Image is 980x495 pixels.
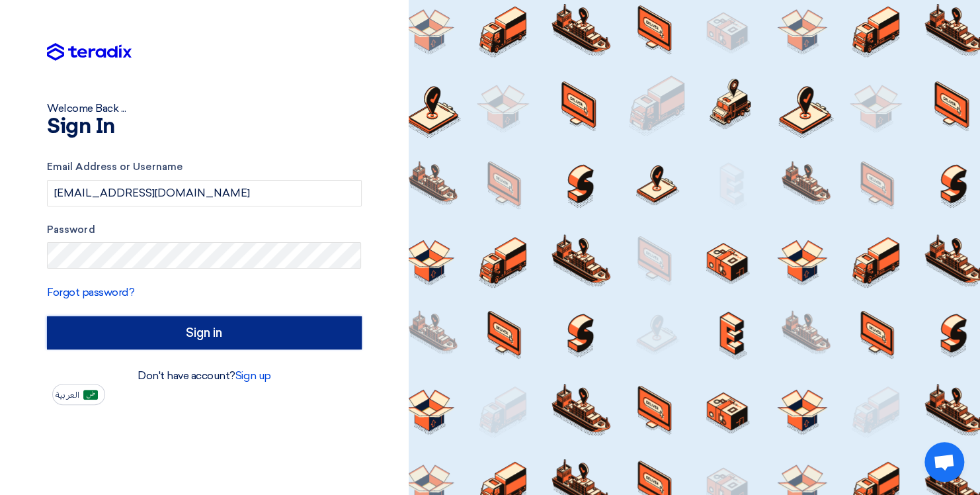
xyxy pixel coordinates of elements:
label: Password [47,222,362,238]
a: Sign up [235,369,271,382]
div: Open chat [924,442,964,482]
input: Enter your business email or username [47,180,362,206]
input: Sign in [47,316,362,349]
span: العربية [56,390,79,400]
h1: Sign In [47,116,362,138]
label: Email Address or Username [47,159,362,175]
div: Don't have account? [47,368,362,384]
img: Teradix logo [47,43,132,62]
button: العربية [52,384,105,405]
a: Forgot password? [47,286,134,298]
img: ar-AR.png [83,390,98,400]
div: Welcome Back ... [47,101,362,116]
